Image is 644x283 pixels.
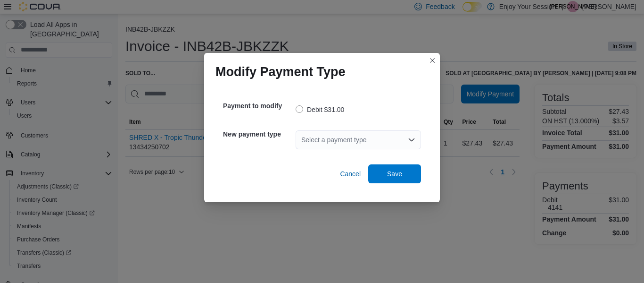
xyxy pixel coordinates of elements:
[223,125,294,144] h5: New payment type
[301,134,302,146] input: Accessible screen reader label
[408,136,415,144] button: Open list of options
[336,164,364,183] button: Cancel
[387,169,402,179] span: Save
[368,164,421,183] button: Save
[427,55,438,66] button: Closes this modal window
[223,96,294,115] h5: Payment to modify
[215,64,346,79] h1: Modify Payment Type
[340,169,361,179] span: Cancel
[296,104,344,115] label: Debit $31.00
